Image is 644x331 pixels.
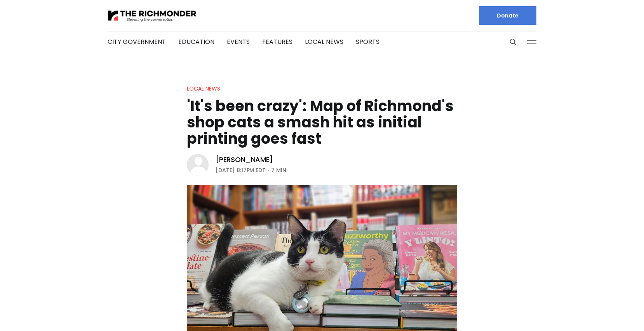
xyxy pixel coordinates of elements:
span: 7 min [271,165,286,175]
a: Features [262,37,292,46]
a: City Government [108,37,166,46]
a: Donate [479,6,536,25]
a: Local News [187,85,220,92]
button: Search this site [507,36,519,48]
iframe: portal-trigger [603,293,644,331]
a: Local News [305,37,343,46]
a: Education [178,37,214,46]
h1: 'It's been crazy': Map of Richmond's shop cats a smash hit as initial printing goes fast [187,98,457,147]
a: [PERSON_NAME] [216,155,273,164]
a: Sports [356,37,379,46]
time: [DATE] 8:17PM EDT [216,165,266,175]
a: Events [227,37,250,46]
img: The Richmonder [108,9,197,23]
